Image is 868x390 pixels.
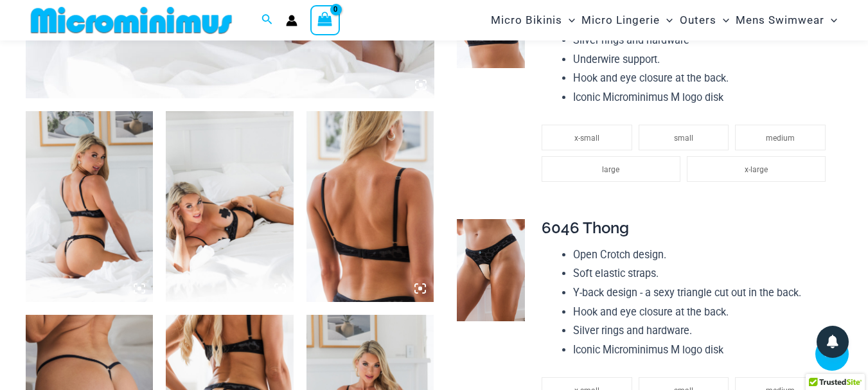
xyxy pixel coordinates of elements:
[639,125,729,150] li: small
[581,4,660,37] span: Micro Lingerie
[735,125,826,150] li: medium
[736,4,824,37] span: Mens Swimwear
[573,321,832,341] li: Silver rings and hardware.
[26,6,237,35] img: MM SHOP LOGO FLAT
[573,264,832,283] li: Soft elastic straps.
[766,134,795,143] span: medium
[573,283,832,303] li: Y-back design - a sexy triangle cut out in the back.
[578,4,676,37] a: Micro LingerieMenu ToggleMenu Toggle
[562,4,575,37] span: Menu Toggle
[674,134,693,143] span: small
[660,4,673,37] span: Menu Toggle
[310,5,340,35] a: View Shopping Cart, empty
[732,4,840,37] a: Mens SwimwearMenu ToggleMenu Toggle
[574,134,599,143] span: x-small
[573,341,832,360] li: Iconic Microminimus M logo disk
[286,15,297,26] a: Account icon link
[542,218,629,237] span: 6046 Thong
[488,4,578,37] a: Micro BikinisMenu ToggleMenu Toggle
[824,4,837,37] span: Menu Toggle
[573,69,832,88] li: Hook and eye closure at the back.
[745,165,768,174] span: x-large
[166,111,293,303] img: Nights Fall Silver Leopard 1036 Bra 6046 Thong
[486,2,842,39] nav: Site Navigation
[573,50,832,69] li: Underwire support.
[602,165,619,174] span: large
[573,88,832,107] li: Iconic Microminimus M logo disk
[573,303,832,322] li: Hook and eye closure at the back.
[687,156,826,182] li: x-large
[542,156,680,182] li: large
[573,245,832,265] li: Open Crotch design.
[306,111,434,303] img: Nights Fall Silver Leopard 1036 Bra
[26,111,153,303] img: Nights Fall Silver Leopard 1036 Bra 6046 Thong
[677,4,732,37] a: OutersMenu ToggleMenu Toggle
[680,4,716,37] span: Outers
[542,125,632,150] li: x-small
[457,219,525,321] img: Nights Fall Silver Leopard 6046 Thong
[716,4,729,37] span: Menu Toggle
[261,12,273,28] a: Search icon link
[491,4,562,37] span: Micro Bikinis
